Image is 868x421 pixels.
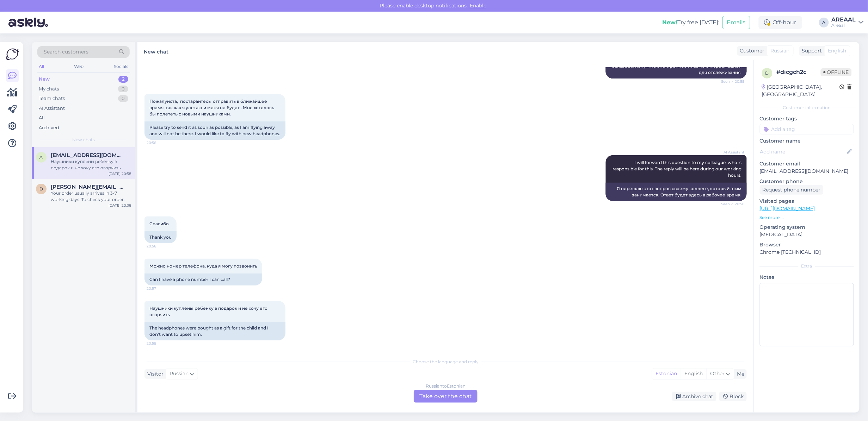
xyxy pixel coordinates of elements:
[737,47,765,55] div: Customer
[147,286,173,291] span: 20:57
[147,341,173,346] span: 20:58
[760,115,854,122] p: Customer tags
[118,86,128,93] div: 0
[765,70,769,76] span: d
[468,2,488,9] span: Enable
[40,155,43,160] span: a
[51,152,124,158] span: anna1988@hot.ee
[760,249,854,256] p: Chrome [TECHNICAL_ID]
[777,68,821,76] div: # dicgch2c
[828,47,847,55] span: English
[760,274,854,281] p: Notes
[147,140,173,145] span: 20:56
[760,224,854,231] p: Operating system
[672,392,716,401] div: Archive chat
[760,263,854,269] div: Extra
[760,137,854,145] p: Customer name
[663,18,720,27] div: Try free [DATE]:
[832,17,864,28] a: AREAALAreaal
[144,359,747,365] div: Choose the language and reply
[762,83,840,98] div: [GEOGRAPHIC_DATA], [GEOGRAPHIC_DATA]
[144,370,164,378] div: Visitor
[652,369,681,379] div: Estonian
[149,263,257,269] span: Можно номер телефона, куда я могу позвонить
[39,186,43,191] span: d
[144,46,168,56] label: New chat
[771,47,790,55] span: Russian
[144,322,285,340] div: The headphones were bought as a gift for the child and I don’t want to upset him.
[613,160,743,178] span: I will forward this question to my colleague, who is responsible for this. The reply will be here...
[760,197,854,205] p: Visited pages
[760,124,854,134] input: Add a tag
[719,392,747,401] div: Block
[681,369,707,379] div: English
[37,62,45,71] div: All
[109,203,131,208] div: [DATE] 20:36
[799,47,822,55] div: Support
[710,370,725,377] span: Other
[718,201,745,207] span: Seen ✓ 20:56
[72,137,95,143] span: New chats
[118,76,128,83] div: 2
[832,23,856,28] div: Areaal
[51,158,131,171] div: Наушники куплены ребенку в подарок и не хочу его огорчить
[112,62,130,71] div: Socials
[39,114,45,121] div: All
[760,168,854,175] p: [EMAIL_ADDRESS][DOMAIN_NAME]
[414,390,478,403] div: Take over the chat
[51,184,124,190] span: diana.paade@gmail.com
[144,274,262,285] div: Can I have a phone number I can call?
[760,178,854,185] p: Customer phone
[149,99,275,117] span: Пожалуйста, постарайтесь отправить в ближайшее время ,так как я улетаю и меня не будет . Мне хоте...
[149,306,269,317] span: Наушники куплены ребенку в подарок и не хочу его огорчить
[144,121,285,140] div: Please try to send it as soon as possible, as I am flying away and will not be there. I would lik...
[426,383,466,389] div: Russian to Estonian
[147,244,173,249] span: 20:56
[149,221,169,226] span: Спасибо
[760,148,846,156] input: Add name
[39,105,65,112] div: AI Assistant
[39,76,50,83] div: New
[73,62,85,71] div: Web
[734,370,745,378] div: Me
[718,79,745,84] span: Seen ✓ 20:55
[663,19,678,26] b: New!
[39,95,65,102] div: Team chats
[44,48,88,56] span: Search customers
[821,68,852,76] span: Offline
[51,190,131,203] div: Your order usually arrives in 3-7 working days. To check your order status, please enter your ord...
[759,16,802,29] div: Off-hour
[760,105,854,111] div: Customer information
[170,370,189,378] span: Russian
[39,124,59,131] div: Archived
[606,183,747,201] div: Я перешлю этот вопрос своему коллеге, который этим занимается. Ответ будет здесь в рабочее время.
[760,185,824,195] div: Request phone number
[6,48,19,61] img: Askly Logo
[760,231,854,238] p: [MEDICAL_DATA]
[39,86,59,93] div: My chats
[118,95,128,102] div: 0
[760,241,854,249] p: Browser
[760,214,854,221] p: See more ...
[144,231,177,243] div: Thank you
[718,150,745,155] span: AI Assistant
[760,160,854,168] p: Customer email
[109,171,131,176] div: [DATE] 20:58
[760,205,815,212] a: [URL][DOMAIN_NAME]
[722,16,750,29] button: Emails
[832,17,856,23] div: AREAAL
[819,18,829,27] div: A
